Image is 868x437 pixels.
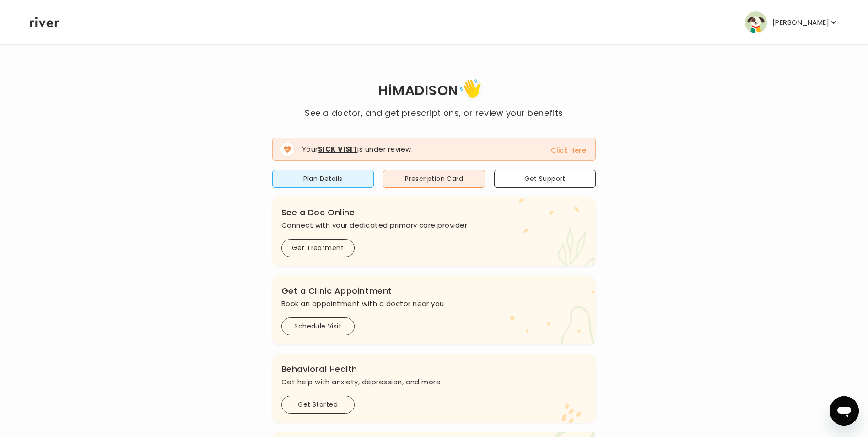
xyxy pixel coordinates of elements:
[383,170,485,188] button: Prescription Card
[302,144,413,155] p: Your is under review.
[305,76,563,107] h1: Hi MADISON
[318,144,358,154] strong: Sick Visit
[281,297,587,310] p: Book an appointment with a doctor near you
[281,219,587,232] p: Connect with your dedicated primary care provider
[272,170,374,188] button: Plan Details
[281,239,355,257] button: Get Treatment
[281,317,355,335] button: Schedule Visit
[281,363,587,376] h3: Behavioral Health
[305,107,563,120] p: See a doctor, and get prescriptions, or review your benefits
[745,11,767,33] img: user avatar
[494,170,596,188] button: Get Support
[281,284,587,297] h3: Get a Clinic Appointment
[281,206,587,219] h3: See a Doc Online
[551,145,586,156] button: Click Here
[281,396,355,414] button: Get Started
[830,396,859,426] iframe: Button to launch messaging window
[772,16,829,29] p: [PERSON_NAME]
[281,376,587,388] p: Get help with anxiety, depression, and more
[745,11,838,33] button: user avatar[PERSON_NAME]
